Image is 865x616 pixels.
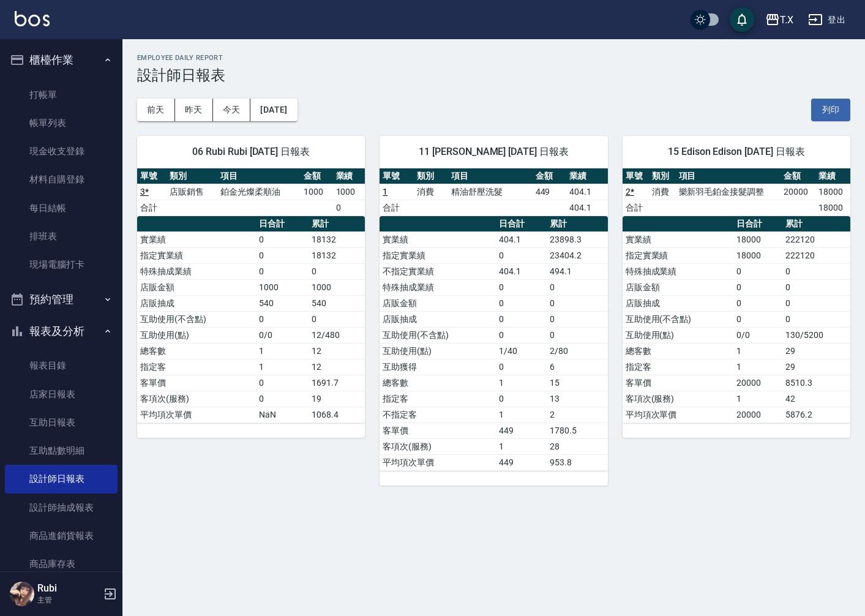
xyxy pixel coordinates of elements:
[217,184,301,200] td: 鉑金光燦柔順油
[676,184,781,200] td: 樂新羽毛鉑金接髮調整
[782,247,850,263] td: 222120
[137,343,256,359] td: 總客數
[309,295,365,311] td: 540
[733,216,782,232] th: 日合計
[815,200,850,216] td: 18000
[309,216,365,232] th: 累計
[782,231,850,247] td: 222120
[380,168,607,216] table: a dense table
[733,247,782,263] td: 18000
[623,407,734,423] td: 平均項次單價
[496,295,547,311] td: 0
[5,465,118,493] a: 設計師日報表
[167,184,217,200] td: 店販銷售
[496,263,547,279] td: 404.1
[547,279,607,295] td: 0
[309,279,365,295] td: 1000
[780,12,793,28] div: T.X
[496,438,547,454] td: 1
[496,327,547,343] td: 0
[5,250,118,279] a: 現場電腦打卡
[380,438,495,454] td: 客項次(服務)
[137,200,167,216] td: 合計
[256,216,309,232] th: 日合計
[733,343,782,359] td: 1
[782,311,850,327] td: 0
[547,375,607,391] td: 15
[5,137,118,165] a: 現金收支登錄
[309,247,365,263] td: 18132
[380,231,495,247] td: 實業績
[256,407,309,423] td: NaN
[175,99,213,121] button: 昨天
[10,582,34,606] img: Person
[733,375,782,391] td: 20000
[811,99,850,121] button: 列印
[781,168,815,184] th: 金額
[5,522,118,550] a: 商品進銷貨報表
[733,327,782,343] td: 0/0
[256,359,309,375] td: 1
[5,284,118,315] button: 預約管理
[533,184,567,200] td: 449
[733,279,782,295] td: 0
[496,343,547,359] td: 1/40
[623,295,734,311] td: 店販抽成
[649,184,675,200] td: 消費
[496,454,547,470] td: 449
[815,168,850,184] th: 業績
[733,263,782,279] td: 0
[676,168,781,184] th: 項目
[733,231,782,247] td: 18000
[637,146,836,158] span: 15 Edison Edison [DATE] 日報表
[15,11,50,26] img: Logo
[547,438,607,454] td: 28
[782,216,850,232] th: 累計
[256,391,309,407] td: 0
[380,168,414,184] th: 單號
[380,279,495,295] td: 特殊抽成業績
[5,380,118,408] a: 店家日報表
[380,295,495,311] td: 店販金額
[496,423,547,438] td: 449
[623,216,850,423] table: a dense table
[815,184,850,200] td: 18000
[256,279,309,295] td: 1000
[5,437,118,465] a: 互助點數明細
[496,407,547,423] td: 1
[547,343,607,359] td: 2/80
[730,7,754,32] button: save
[5,194,118,222] a: 每日結帳
[623,200,649,216] td: 合計
[309,231,365,247] td: 18132
[5,44,118,76] button: 櫃檯作業
[781,184,815,200] td: 20000
[5,81,118,109] a: 打帳單
[309,343,365,359] td: 12
[782,407,850,423] td: 5876.2
[5,315,118,347] button: 報表及分析
[137,231,256,247] td: 實業績
[5,109,118,137] a: 帳單列表
[333,168,365,184] th: 業績
[782,391,850,407] td: 42
[380,359,495,375] td: 互助獲得
[414,184,448,200] td: 消費
[380,423,495,438] td: 客單價
[782,327,850,343] td: 130/5200
[782,263,850,279] td: 0
[623,327,734,343] td: 互助使用(點)
[649,168,675,184] th: 類別
[803,9,850,31] button: 登出
[333,184,365,200] td: 1000
[250,99,297,121] button: [DATE]
[733,359,782,375] td: 1
[380,454,495,470] td: 平均項次單價
[547,231,607,247] td: 23898.3
[496,311,547,327] td: 0
[217,168,301,184] th: 項目
[496,216,547,232] th: 日合計
[623,247,734,263] td: 指定實業績
[782,279,850,295] td: 0
[137,263,256,279] td: 特殊抽成業績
